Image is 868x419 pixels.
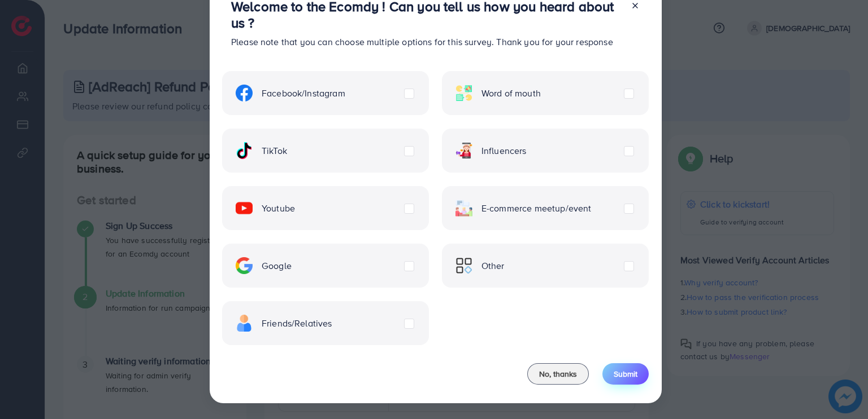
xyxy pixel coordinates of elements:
[539,368,577,380] span: No, thanks
[236,315,253,332] img: ic-freind.8e9a9d08.svg
[262,317,332,330] span: Friends/Relatives
[527,363,589,385] button: No, thanks
[481,144,527,157] span: Influencers
[262,259,292,272] span: Google
[236,257,253,274] img: ic-google.5bdd9b68.svg
[455,85,472,102] img: ic-word-of-mouth.a439123d.svg
[455,257,472,274] img: ic-other.99c3e012.svg
[236,85,253,102] img: ic-facebook.134605ef.svg
[602,363,649,385] button: Submit
[231,35,622,48] p: Please note that you can choose multiple options for this survey. Thank you for your response
[481,87,541,100] span: Word of mouth
[236,200,253,217] img: ic-youtube.715a0ca2.svg
[236,142,253,159] img: ic-tiktok.4b20a09a.svg
[614,368,637,380] span: Submit
[481,259,505,272] span: Other
[455,142,472,159] img: ic-influencers.a620ad43.svg
[262,202,295,215] span: Youtube
[481,202,592,215] span: E-commerce meetup/event
[262,144,287,157] span: TikTok
[455,200,472,217] img: ic-ecommerce.d1fa3848.svg
[262,87,345,100] span: Facebook/Instagram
